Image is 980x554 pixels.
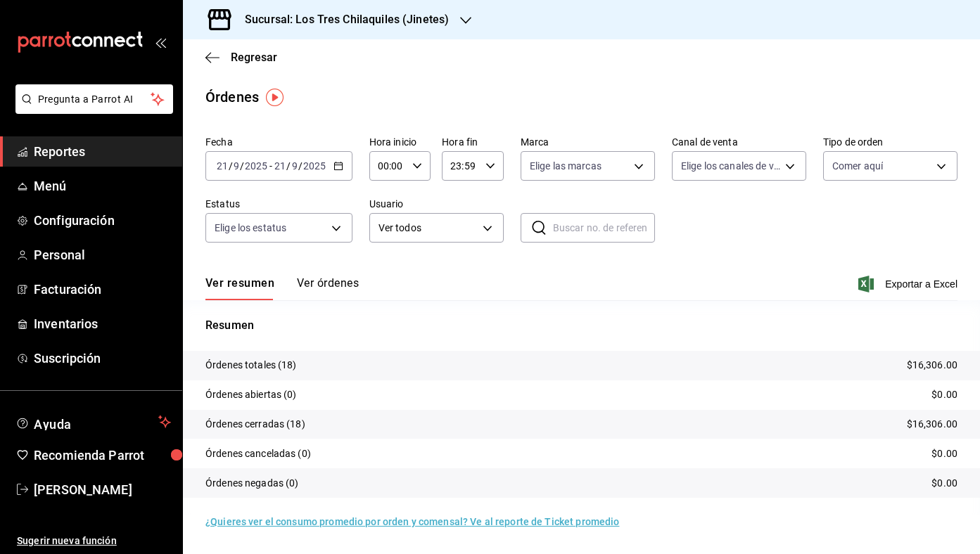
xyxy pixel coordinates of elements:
input: -- [291,160,298,172]
input: -- [216,160,229,172]
label: Marca [521,137,655,147]
p: Órdenes negadas (0) [205,476,299,491]
label: Usuario [369,199,504,209]
span: - [269,160,272,172]
button: Exportar a Excel [861,276,957,292]
span: / [298,160,303,172]
span: Elige las marcas [530,159,602,173]
input: -- [274,160,286,172]
button: Regresar [205,51,277,64]
span: Reportes [34,142,171,161]
span: Regresar [231,51,277,64]
p: Órdenes totales (18) [205,358,297,373]
span: / [229,160,233,172]
a: ¿Quieres ver el consumo promedio por orden y comensal? Ve al reporte de Ticket promedio [205,516,619,527]
span: [PERSON_NAME] [34,480,171,499]
label: Estatus [205,199,352,209]
span: Menú [34,176,171,195]
h3: Sucursal: Los Tres Chilaquiles (Jinetes) [234,11,449,28]
p: $16,306.00 [907,358,957,373]
span: Sugerir nueva función [17,534,171,548]
div: navigation tabs [205,276,359,300]
label: Hora fin [442,137,504,147]
button: open_drawer_menu [155,37,166,48]
label: Canal de venta [672,137,806,147]
p: Órdenes abiertas (0) [205,387,297,402]
p: $16,306.00 [907,417,957,432]
span: Ver todos [378,221,478,236]
span: / [240,160,244,172]
a: Pregunta a Parrot AI [10,102,173,117]
button: Pregunta a Parrot AI [15,84,173,114]
label: Hora inicio [369,137,431,147]
p: Resumen [205,317,957,334]
div: Órdenes [205,86,259,108]
input: -- [233,160,240,172]
span: Suscripción [34,349,171,368]
span: Comer aquí [832,159,883,173]
span: Ayuda [34,413,153,430]
button: Ver resumen [205,276,274,300]
span: Elige los estatus [215,221,286,235]
input: Buscar no. de referencia [553,214,655,242]
p: Órdenes cerradas (18) [205,417,305,432]
label: Tipo de orden [823,137,957,147]
span: Pregunta a Parrot AI [38,92,151,107]
span: / [286,160,291,172]
input: ---- [303,160,326,172]
p: $0.00 [931,476,957,491]
button: Ver órdenes [297,276,359,300]
span: Recomienda Parrot [34,446,171,465]
span: Elige los canales de venta [681,159,780,173]
p: Órdenes canceladas (0) [205,446,311,461]
label: Fecha [205,137,352,147]
img: Tooltip marker [266,89,284,106]
span: Configuración [34,211,171,230]
p: $0.00 [931,387,957,402]
p: $0.00 [931,446,957,461]
span: Inventarios [34,314,171,333]
input: ---- [244,160,268,172]
span: Personal [34,245,171,264]
span: Facturación [34,280,171,299]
